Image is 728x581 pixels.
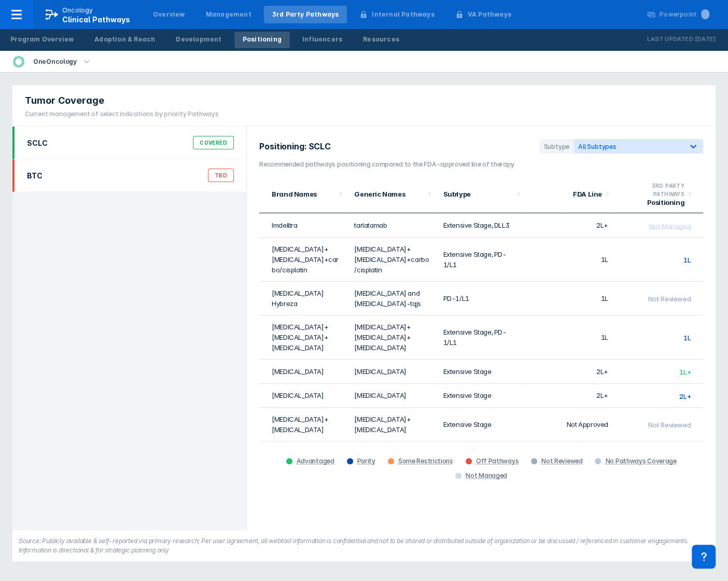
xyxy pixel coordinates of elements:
a: Positioning [234,32,290,48]
span: Tumor Coverage [25,94,104,107]
td: [MEDICAL_DATA] [259,384,348,408]
td: 2L+ [526,213,614,238]
td: [MEDICAL_DATA]+[MEDICAL_DATA]+[MEDICAL_DATA] [259,315,348,359]
div: 3rd Party Pathways [272,10,339,19]
div: Positioning [243,35,282,44]
a: Program Overview [2,32,82,48]
div: Internal Pathways [372,10,434,19]
td: 2L+ [526,384,614,408]
td: 1L [526,315,614,359]
a: Development [167,32,230,48]
div: BTC [27,171,43,180]
td: Extensive Stage [437,359,525,383]
td: [MEDICAL_DATA]+[MEDICAL_DATA]+[MEDICAL_DATA] [348,315,437,359]
td: Extensive Stage, PD-1/L1 [437,238,525,282]
a: Adoption & Reach [86,32,163,48]
td: [MEDICAL_DATA] [348,384,437,408]
a: 3rd Party Pathways [264,6,347,23]
img: oneoncology [12,56,25,68]
span: Not Reviewed [648,295,691,303]
td: 1L [526,238,614,282]
div: Not Reviewed [541,457,582,465]
div: Parity [357,457,375,465]
div: Powerpoint [660,10,709,19]
div: 3RD PARTY PATHWAYS [621,182,684,198]
span: 1L [683,256,691,264]
a: Influencers [294,32,351,48]
div: VA Pathways [468,10,511,19]
td: tarlatamab [348,213,437,238]
td: Imdelltra [259,213,348,238]
span: 2L+ [679,392,691,400]
td: Extensive Stage, DLL3 [437,213,525,238]
td: [MEDICAL_DATA] and [MEDICAL_DATA]-tqjs [348,282,437,315]
td: Extensive Stage [437,384,525,408]
a: Management [198,6,260,23]
div: Overview [153,10,185,19]
td: [MEDICAL_DATA]+[MEDICAL_DATA]+carbo/cisplatin [259,238,348,282]
td: PD-1/L1 [437,282,525,315]
div: Brand Names [272,190,335,198]
td: [MEDICAL_DATA]+[MEDICAL_DATA] [348,408,437,441]
p: Last Updated: [647,34,695,45]
a: Resources [355,32,408,48]
div: Advantaged [297,457,334,465]
div: OneOncology [29,54,81,69]
div: Subtype [443,190,513,198]
div: Program Overview [10,35,74,44]
span: Clinical Pathways [62,15,130,24]
td: [MEDICAL_DATA] [259,359,348,383]
span: Not Reviewed [648,421,691,429]
div: Generic Names [354,190,424,198]
div: Covered [193,136,234,149]
h2: Positioning: SCLC [259,142,337,151]
span: 1L [683,334,691,342]
div: Positioning [621,198,684,206]
td: [MEDICAL_DATA]+[MEDICAL_DATA]+carbo/cisplatin [348,238,437,282]
div: Not Managed [649,222,691,230]
span: 1L+ [679,368,691,376]
div: Influencers [302,35,342,44]
div: Resources [363,35,399,44]
div: Current management of select indications by priority Pathways [25,109,219,119]
div: Subtype [539,139,573,154]
td: [MEDICAL_DATA] Hybreza [259,282,348,315]
p: Oncology [62,6,93,15]
td: 2L+ [526,359,614,383]
div: No Pathways Coverage [605,457,676,465]
div: Contact Support [692,545,716,569]
div: Adoption & Reach [94,35,155,44]
div: Not Managed [466,472,507,480]
p: [DATE] [695,34,716,45]
div: SCLC [27,139,48,147]
span: All Subtypes [578,143,617,150]
div: Management [206,10,251,19]
td: [MEDICAL_DATA]+[MEDICAL_DATA] [259,408,348,441]
a: Overview [145,6,193,23]
td: Extensive Stage [437,408,525,441]
td: Extensive Stage, PD-1/L1 [437,315,525,359]
figcaption: Source: Publicly available & self-reported via primary research; Per user agreement, all webtool ... [19,536,709,555]
td: 1L [526,282,614,315]
div: Development [176,35,221,44]
div: Off Pathways [476,457,519,465]
div: TBD [208,169,234,182]
div: FDA Line [532,190,602,198]
td: Not Approved [526,408,614,441]
div: Some Restrictions [398,457,453,465]
td: [MEDICAL_DATA] [348,359,437,383]
h3: Recommended pathways positioning compared to the FDA-approved line of therapy [259,160,703,169]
